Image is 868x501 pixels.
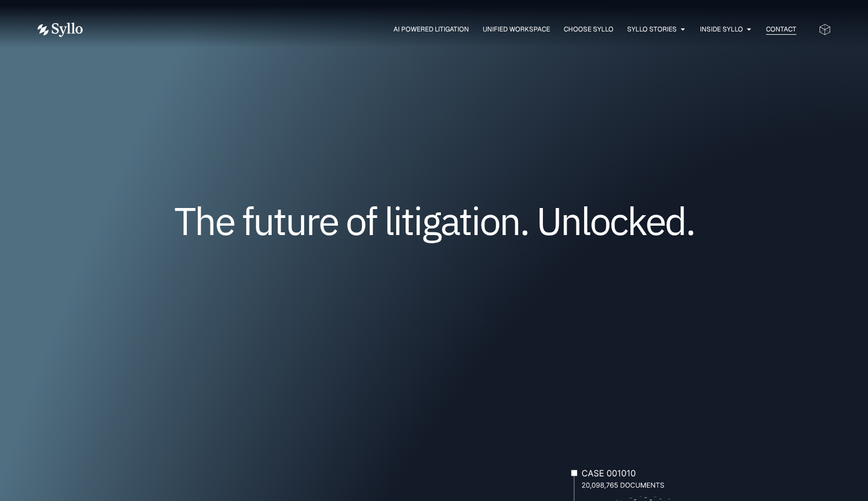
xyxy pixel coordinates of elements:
[105,24,796,35] nav: Menu
[700,24,743,34] a: Inside Syllo
[627,24,677,34] a: Syllo Stories
[37,23,83,37] img: Vector
[105,24,796,35] div: Menu Toggle
[104,202,765,239] h1: The future of litigation. Unlocked.
[766,24,796,34] a: Contact
[483,24,550,34] a: Unified Workspace
[564,24,613,34] a: Choose Syllo
[393,24,469,34] a: AI Powered Litigation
